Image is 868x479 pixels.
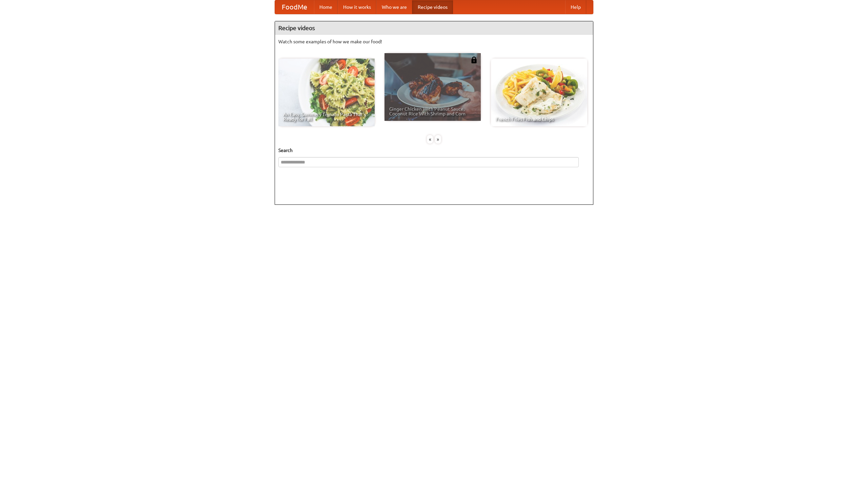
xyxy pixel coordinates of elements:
[338,0,376,14] a: How it works
[376,0,412,14] a: Who we are
[275,21,593,35] h4: Recipe videos
[278,147,590,154] h5: Search
[496,117,583,122] span: French Fries Fish and Chips
[412,0,453,14] a: Recipe videos
[565,0,586,14] a: Help
[427,135,433,144] div: «
[275,0,314,14] a: FoodMe
[435,135,441,144] div: »
[491,59,587,126] a: French Fries Fish and Chips
[278,59,375,126] a: An Easy, Summery Tomato Pasta That's Ready for Fall
[471,57,477,63] img: 483408.png
[278,38,590,45] p: Watch some examples of how we make our food!
[314,0,338,14] a: Home
[283,112,370,122] span: An Easy, Summery Tomato Pasta That's Ready for Fall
